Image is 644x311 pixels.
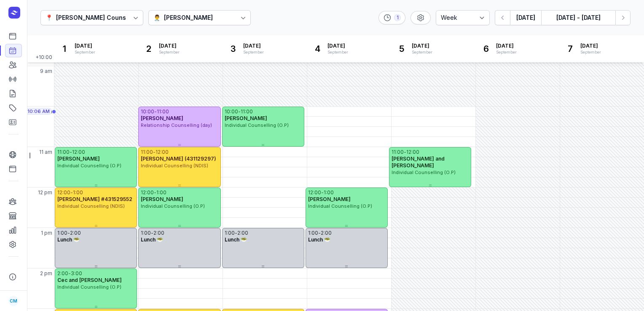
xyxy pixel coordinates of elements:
[308,203,372,209] span: Individual Counselling (O.P)
[141,115,183,121] span: [PERSON_NAME]
[46,13,53,23] div: 📍
[510,10,541,25] button: [DATE]
[153,13,161,23] div: 👨‍⚕️
[141,236,163,243] span: Lunch 🥗
[311,42,324,56] div: 4
[141,108,154,115] div: 10:00
[157,108,169,115] div: 11:00
[237,230,248,236] div: 2:00
[412,43,432,49] span: [DATE]
[70,149,72,155] div: -
[57,236,80,243] span: Lunch 🥗
[57,189,70,196] div: 12:00
[141,203,205,209] span: Individual Counselling (O.P)
[324,189,334,196] div: 1:00
[392,149,404,155] div: 11:00
[154,108,157,115] div: -
[327,43,348,49] span: [DATE]
[57,155,100,162] span: [PERSON_NAME]
[142,42,156,56] div: 2
[321,189,324,196] div: -
[392,155,445,169] span: [PERSON_NAME] and [PERSON_NAME]
[67,230,70,236] div: -
[57,230,67,236] div: 1:00
[496,49,517,55] div: September
[394,14,401,21] div: 1
[141,149,153,155] div: 11:00
[225,108,238,115] div: 10:00
[243,49,264,55] div: September
[141,155,216,162] span: [PERSON_NAME] (431129297)
[57,277,122,283] span: Cec and [PERSON_NAME]
[73,189,83,196] div: 1:00
[56,13,142,23] div: [PERSON_NAME] Counselling
[27,108,50,115] span: 10:06 AM
[308,189,321,196] div: 12:00
[580,43,601,49] span: [DATE]
[327,49,348,55] div: September
[406,149,419,155] div: 12:00
[226,42,240,56] div: 3
[141,196,183,202] span: [PERSON_NAME]
[35,54,54,62] span: +10:00
[164,13,213,23] div: [PERSON_NAME]
[225,236,247,243] span: Lunch 🥗
[392,169,456,175] span: Individual Counselling (O.P)
[57,284,121,290] span: Individual Counselling (O.P)
[57,163,121,169] span: Individual Counselling (O.P)
[243,43,264,49] span: [DATE]
[141,189,154,196] div: 12:00
[57,149,70,155] div: 11:00
[40,68,52,75] span: 9 am
[395,42,408,56] div: 5
[225,115,267,121] span: [PERSON_NAME]
[308,196,351,202] span: [PERSON_NAME]
[563,42,577,56] div: 7
[318,230,321,236] div: -
[70,230,81,236] div: 2:00
[153,230,164,236] div: 2:00
[412,49,432,55] div: September
[41,230,52,236] span: 1 pm
[159,43,180,49] span: [DATE]
[308,230,318,236] div: 1:00
[141,163,208,169] span: Individual Counselling (NDIS)
[10,296,17,306] span: CM
[40,270,52,277] span: 2 pm
[580,49,601,55] div: September
[57,196,132,202] span: [PERSON_NAME] #431529552
[308,236,330,243] span: Lunch 🥗
[154,189,156,196] div: -
[75,43,95,49] span: [DATE]
[38,189,52,196] span: 12 pm
[156,149,169,155] div: 12:00
[235,230,237,236] div: -
[541,10,615,25] button: [DATE] - [DATE]
[153,149,156,155] div: -
[225,122,289,128] span: Individual Counselling (O.P)
[225,230,235,236] div: 1:00
[141,230,151,236] div: 1:00
[156,189,166,196] div: 1:00
[75,49,95,55] div: September
[57,203,125,209] span: Individual Counselling (NDIS)
[159,49,180,55] div: September
[141,122,212,128] span: Relationship Counselling (day)
[479,42,493,56] div: 6
[321,230,332,236] div: 2:00
[58,42,71,56] div: 1
[404,149,406,155] div: -
[151,230,153,236] div: -
[70,189,73,196] div: -
[238,108,241,115] div: -
[57,270,68,277] div: 2:00
[241,108,253,115] div: 11:00
[496,43,517,49] span: [DATE]
[71,270,82,277] div: 3:00
[68,270,71,277] div: -
[39,149,52,155] span: 11 am
[72,149,85,155] div: 12:00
